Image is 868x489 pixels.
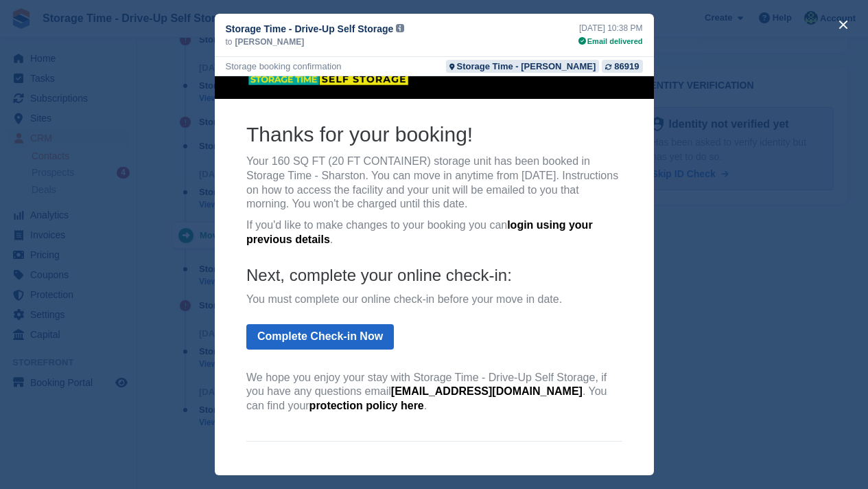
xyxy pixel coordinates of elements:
[176,326,368,338] a: [EMAIL_ADDRESS][DOMAIN_NAME]
[226,60,342,73] div: Storage booking confirmation
[32,205,408,227] h4: Next, complete your online check-in:
[235,36,305,48] span: [PERSON_NAME]
[32,95,408,152] p: Your 160 SQ FT (20 FT CONTAINER) storage unit has been booked in Storage Time - Sharston. You can...
[32,159,408,188] p: If you'd like to make changes to your booking you can .
[396,24,404,32] img: icon-info-grey-7440780725fd019a000dd9b08b2336e03edf1995a4989e88bcd33f0948082b44.svg
[578,22,643,34] div: [DATE] 10:38 PM
[578,36,643,47] div: Email delivered
[32,160,378,186] a: login using your previous details
[602,60,642,73] a: 86919
[832,14,854,36] button: close
[32,265,179,291] a: Complete Check-in Now
[32,62,408,89] h2: Thanks for your booking!
[226,22,394,36] span: Storage Time - Drive-Up Self Storage
[226,36,233,48] span: to
[614,60,639,73] div: 86919
[457,60,596,73] div: Storage Time - [PERSON_NAME]
[95,341,209,352] a: protection policy here
[32,410,408,426] h6: Need help?
[32,312,408,354] p: We hope you enjoy your stay with Storage Time - Drive-Up Self Storage, if you have any questions ...
[446,60,600,73] a: Storage Time - [PERSON_NAME]
[32,234,408,248] p: You must complete our online check-in before your move in date.
[32,12,196,29] img: Storage Time - Drive-Up Self Storage Logo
